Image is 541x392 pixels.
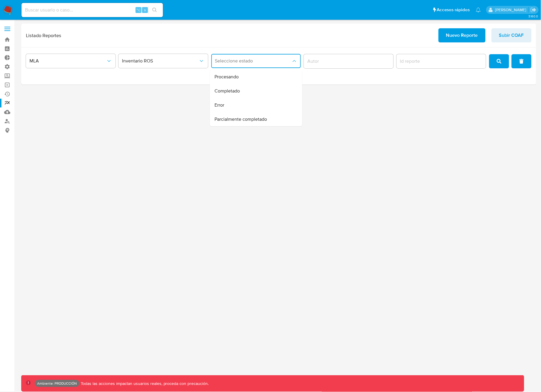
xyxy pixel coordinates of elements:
[437,7,470,13] span: Accesos rápidos
[144,7,146,13] span: s
[136,7,141,13] span: ⌥
[149,6,161,14] button: search-icon
[476,7,481,12] a: Notificaciones
[79,381,209,386] p: Todas las acciones impactan usuarios reales, proceda con precaución.
[22,6,163,14] input: Buscar usuario o caso...
[495,7,528,13] p: yamil.zavala@mercadolibre.com
[37,382,77,385] p: Ambiente: PRODUCCIÓN
[530,7,537,13] a: Salir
